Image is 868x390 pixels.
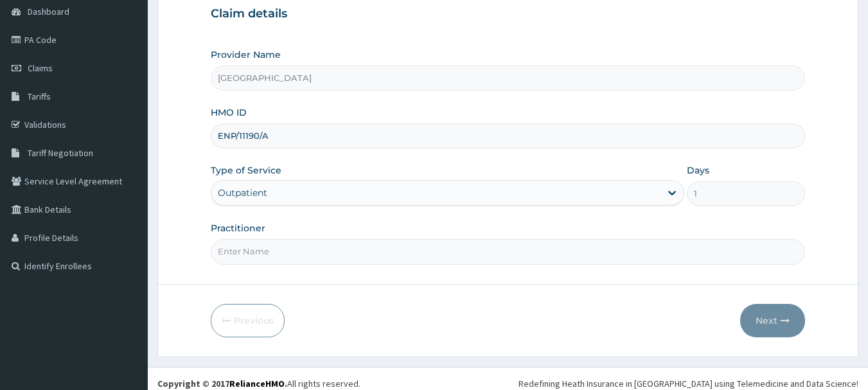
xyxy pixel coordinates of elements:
[740,304,805,337] button: Next
[28,6,69,17] span: Dashboard
[28,62,53,74] span: Claims
[211,164,281,177] label: Type of Service
[211,222,265,235] label: Practitioner
[211,7,806,21] h3: Claim details
[687,164,709,177] label: Days
[28,91,51,102] span: Tariffs
[229,378,285,389] a: RelianceHMO
[211,304,285,337] button: Previous
[211,239,806,264] input: Enter Name
[28,147,93,159] span: Tariff Negotiation
[211,48,281,61] label: Provider Name
[211,123,806,148] input: Enter HMO ID
[218,186,267,199] div: Outpatient
[157,378,287,389] strong: Copyright © 2017 .
[211,106,247,119] label: HMO ID
[518,377,858,390] div: Redefining Heath Insurance in [GEOGRAPHIC_DATA] using Telemedicine and Data Science!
